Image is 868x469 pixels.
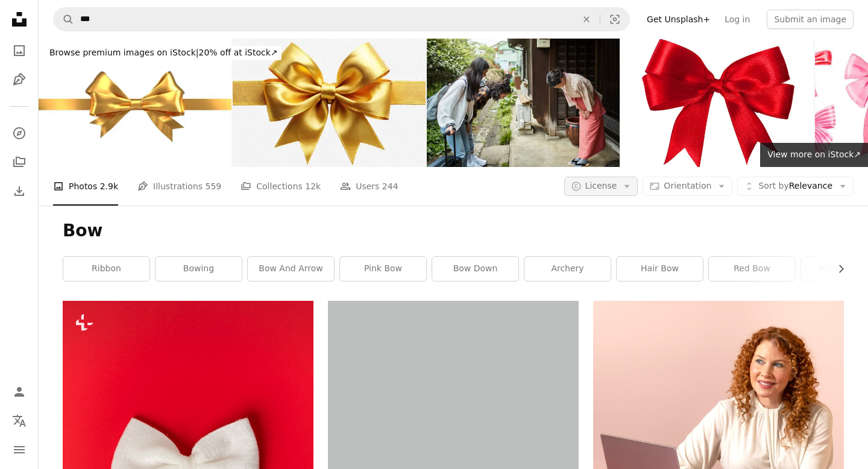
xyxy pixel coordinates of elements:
[54,8,74,31] button: Search Unsplash
[643,177,732,196] button: Orientation
[49,48,198,57] span: Browse premium images on iStock |
[617,257,703,281] a: hair bow
[340,167,398,206] a: Users 244
[39,39,289,68] a: Browse premium images on iStock|20% off at iStock↗
[709,257,795,281] a: red bow
[156,257,242,281] a: bowing
[758,180,832,192] span: Relevance
[248,257,334,281] a: bow and arrow
[39,39,231,167] img: Golden Ribbon
[7,7,31,34] a: Home — Unsplash
[600,8,629,31] button: Visual search
[640,10,717,29] a: Get Unsplash+
[63,220,844,242] h1: Bow
[717,10,757,29] a: Log in
[432,257,518,281] a: bow down
[830,257,844,281] button: scroll list to the right
[7,438,31,462] button: Menu
[573,8,600,31] button: Clear
[767,150,861,159] span: View more on iStock ↗
[137,167,221,206] a: Illustrations 559
[382,180,398,193] span: 244
[758,181,788,190] span: Sort by
[340,257,426,281] a: pink bow
[7,39,31,63] a: Photos
[7,409,31,433] button: Language
[63,257,149,281] a: ribbon
[7,179,31,203] a: Download History
[46,46,281,60] div: 20% off at iStock ↗
[305,180,321,193] span: 12k
[760,143,868,167] a: View more on iStock↗
[7,380,31,404] a: Log in / Sign up
[737,177,854,196] button: Sort byRelevance
[233,39,426,167] img: gold bow with ribbon isolated
[206,180,222,193] span: 559
[7,68,31,92] a: Illustrations
[767,10,854,29] button: Submit an image
[585,181,617,190] span: License
[524,257,611,281] a: archery
[53,7,630,31] form: Find visuals sitewide
[564,177,638,196] button: License
[621,39,814,167] img: bright red bow
[7,121,31,145] a: Explore
[241,167,321,206] a: Collections 12k
[664,181,711,190] span: Orientation
[427,39,620,167] img: Landlady greeting female guests outside ryokan
[7,150,31,174] a: Collections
